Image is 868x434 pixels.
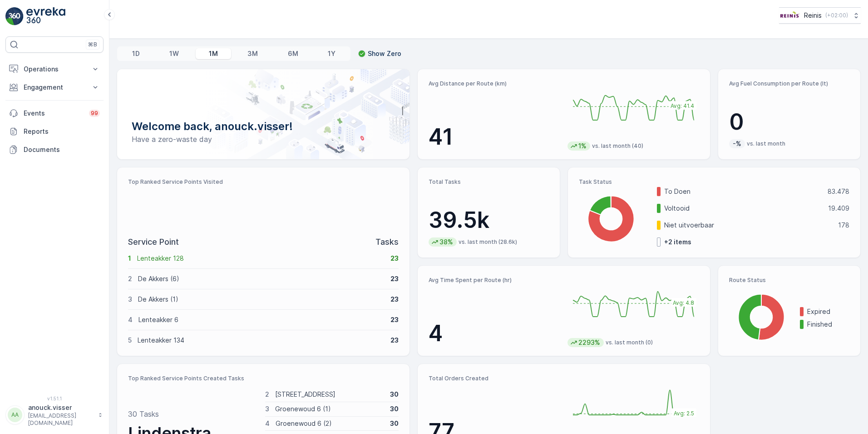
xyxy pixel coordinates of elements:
[368,49,401,58] p: Show Zero
[24,65,85,74] p: Operations
[747,140,785,147] p: vs. last month
[132,49,140,58] p: 1D
[5,60,104,78] button: Operations
[664,187,822,196] p: To Doen
[132,134,395,145] p: Have a zero-waste day
[128,178,399,186] p: Top Ranked Service Points Visited
[429,375,560,382] p: Total Orders Created
[664,204,822,213] p: Voltooid
[128,274,132,283] p: 2
[439,237,454,247] p: 38%
[429,80,560,87] p: Avg Distance per Route (km)
[592,142,643,150] p: vs. last month (40)
[5,403,104,427] button: AAanouck.visser[EMAIL_ADDRESS][DOMAIN_NAME]
[807,307,849,316] p: Expired
[276,419,384,428] p: Groenewoud 6 (2)
[138,336,385,345] p: Lenteakker 134
[247,49,258,58] p: 3M
[24,145,100,154] p: Documents
[88,41,97,48] p: ⌘B
[128,236,179,248] p: Service Point
[128,336,132,345] p: 5
[390,254,399,263] p: 23
[137,254,385,263] p: Lenteakker 128
[328,49,335,58] p: 1Y
[5,122,104,141] a: Reports
[459,238,517,246] p: vs. last month (28.6k)
[664,237,691,247] p: + 2 items
[729,80,849,87] p: Avg Fuel Consumption per Route (lt)
[288,49,298,58] p: 6M
[807,320,849,329] p: Finished
[429,207,549,234] p: 39.5k
[390,295,399,304] p: 23
[8,408,22,422] div: AA
[128,315,133,324] p: 4
[804,11,822,20] p: Reinis
[828,187,849,196] p: 83.478
[577,141,587,151] p: 1%
[26,7,65,25] img: logo_light-DOdMpM7g.png
[169,49,179,58] p: 1W
[579,178,849,186] p: Task Status
[732,139,742,148] p: -%
[28,403,94,412] p: anouck.visser
[24,109,84,118] p: Events
[429,123,560,151] p: 41
[429,277,560,284] p: Avg Time Spent per Route (hr)
[209,49,218,58] p: 1M
[429,178,549,186] p: Total Tasks
[5,141,104,159] a: Documents
[138,295,385,304] p: De Akkers (1)
[390,390,399,399] p: 30
[729,277,849,284] p: Route Status
[128,295,132,304] p: 3
[664,221,832,230] p: Niet uitvoerbaar
[828,204,849,213] p: 19.409
[24,83,85,92] p: Engagement
[606,339,653,346] p: vs. last month (0)
[779,10,800,20] img: Reinis-Logo-Vrijstaand_Tekengebied-1-copy2_aBO4n7j.png
[577,338,601,347] p: 2293%
[390,315,399,324] p: 23
[5,104,104,122] a: Events99
[390,274,399,283] p: 23
[5,396,104,401] span: v 1.51.1
[5,78,104,96] button: Engagement
[275,404,384,414] p: Groenewoud 6 (1)
[138,315,385,324] p: Lenteakker 6
[5,7,24,25] img: logo
[138,274,385,283] p: De Akkers (6)
[28,412,94,427] p: [EMAIL_ADDRESS][DOMAIN_NAME]
[390,419,399,428] p: 30
[838,221,849,230] p: 178
[265,419,270,428] p: 4
[825,12,848,19] p: ( +02:00 )
[24,127,100,136] p: Reports
[265,404,269,414] p: 3
[729,108,849,136] p: 0
[779,7,861,24] button: Reinis(+02:00)
[128,254,131,263] p: 1
[128,375,399,382] p: Top Ranked Service Points Created Tasks
[275,390,384,399] p: [STREET_ADDRESS]
[265,390,269,399] p: 2
[132,119,395,134] p: Welcome back, anouck.visser!
[91,110,98,117] p: 99
[390,404,399,414] p: 30
[375,236,399,248] p: Tasks
[390,336,399,345] p: 23
[128,409,159,419] p: 30 Tasks
[429,320,560,347] p: 4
